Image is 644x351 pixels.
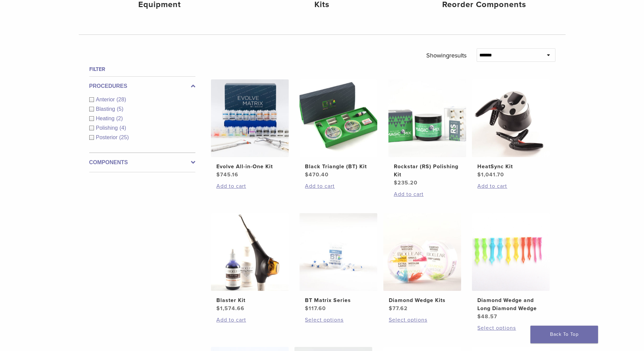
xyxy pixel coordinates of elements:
p: Showing results [426,48,467,62]
img: Evolve All-in-One Kit [211,79,289,157]
a: Rockstar (RS) Polishing KitRockstar (RS) Polishing Kit $235.20 [388,79,467,187]
img: Rockstar (RS) Polishing Kit [388,79,466,157]
img: Blaster Kit [211,213,289,291]
img: Diamond Wedge Kits [383,213,461,291]
a: Add to cart: “Evolve All-in-One Kit” [216,182,283,190]
a: Select options for “Diamond Wedge Kits” [389,316,456,324]
bdi: 48.57 [477,313,497,320]
span: $ [394,179,398,186]
h2: Diamond Wedge Kits [389,296,456,304]
h2: Black Triangle (BT) Kit [305,162,372,171]
span: (25) [119,134,129,140]
bdi: 117.60 [305,305,326,312]
h2: Evolve All-in-One Kit [216,162,283,171]
span: $ [477,313,481,320]
span: $ [477,171,481,178]
span: $ [389,305,392,312]
span: (2) [116,116,123,121]
bdi: 235.20 [394,179,418,186]
a: Add to cart: “Blaster Kit” [216,316,283,324]
h2: Rockstar (RS) Polishing Kit [394,162,461,179]
bdi: 77.62 [389,305,408,312]
a: Back To Top [530,326,598,343]
bdi: 470.40 [305,171,329,178]
a: Evolve All-in-One KitEvolve All-in-One Kit $745.16 [211,79,289,179]
h2: Diamond Wedge and Long Diamond Wedge [477,296,544,312]
a: Diamond Wedge KitsDiamond Wedge Kits $77.62 [383,213,462,312]
h4: Filter [89,65,195,73]
a: Diamond Wedge and Long Diamond WedgeDiamond Wedge and Long Diamond Wedge $48.57 [472,213,550,321]
label: Procedures [89,82,195,90]
span: Blasting [96,106,117,112]
img: HeatSync Kit [472,79,550,157]
a: Blaster KitBlaster Kit $1,574.66 [211,213,289,312]
span: $ [305,305,309,312]
a: Add to cart: “Black Triangle (BT) Kit” [305,182,372,190]
label: Components [89,158,195,167]
img: Black Triangle (BT) Kit [300,79,377,157]
span: Anterior [96,97,117,102]
a: Select options for “BT Matrix Series” [305,316,372,324]
span: $ [305,171,309,178]
span: $ [216,171,220,178]
a: Black Triangle (BT) KitBlack Triangle (BT) Kit $470.40 [299,79,378,179]
img: BT Matrix Series [300,213,377,291]
a: Select options for “Diamond Wedge and Long Diamond Wedge” [477,324,544,332]
bdi: 1,041.70 [477,171,504,178]
span: Posterior [96,134,119,140]
span: (4) [119,125,126,131]
h2: HeatSync Kit [477,162,544,171]
bdi: 745.16 [216,171,238,178]
a: Add to cart: “Rockstar (RS) Polishing Kit” [394,190,461,198]
a: HeatSync KitHeatSync Kit $1,041.70 [472,79,550,179]
span: (28) [117,97,126,102]
h2: BT Matrix Series [305,296,372,304]
h2: Blaster Kit [216,296,283,304]
a: BT Matrix SeriesBT Matrix Series $117.60 [299,213,378,312]
span: (5) [117,106,123,112]
span: Heating [96,116,116,121]
a: Add to cart: “HeatSync Kit” [477,182,544,190]
span: Polishing [96,125,120,131]
span: $ [216,305,220,312]
bdi: 1,574.66 [216,305,244,312]
img: Diamond Wedge and Long Diamond Wedge [472,213,550,291]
